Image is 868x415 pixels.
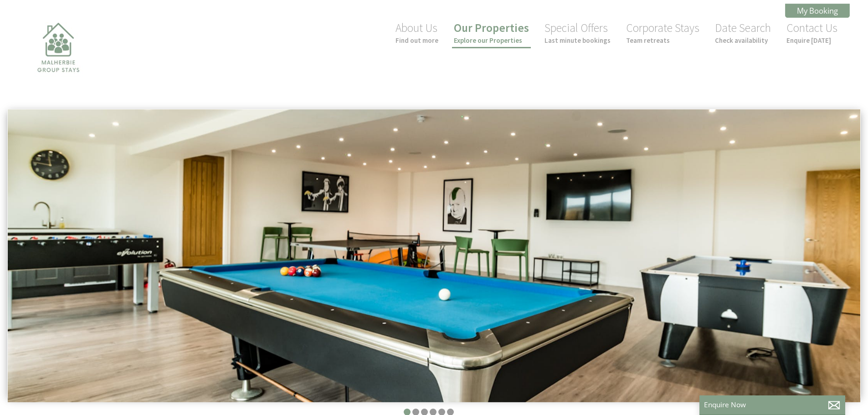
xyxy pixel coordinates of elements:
[786,36,837,45] small: Enquire [DATE]
[395,36,438,45] small: Find out more
[704,400,841,410] p: Enquire Now
[544,36,611,45] small: Last minute bookings
[786,20,837,45] a: Contact UsEnquire [DATE]
[395,20,438,45] a: About UsFind out more
[715,36,771,45] small: Check availability
[454,36,529,45] small: Explore our Properties
[454,20,529,45] a: Our PropertiesExplore our Properties
[626,20,699,45] a: Corporate StaysTeam retreats
[626,36,699,45] small: Team retreats
[13,17,104,108] img: Malherbie Group Stays
[715,20,771,45] a: Date SearchCheck availability
[544,20,611,45] a: Special OffersLast minute bookings
[785,4,850,18] a: My Booking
